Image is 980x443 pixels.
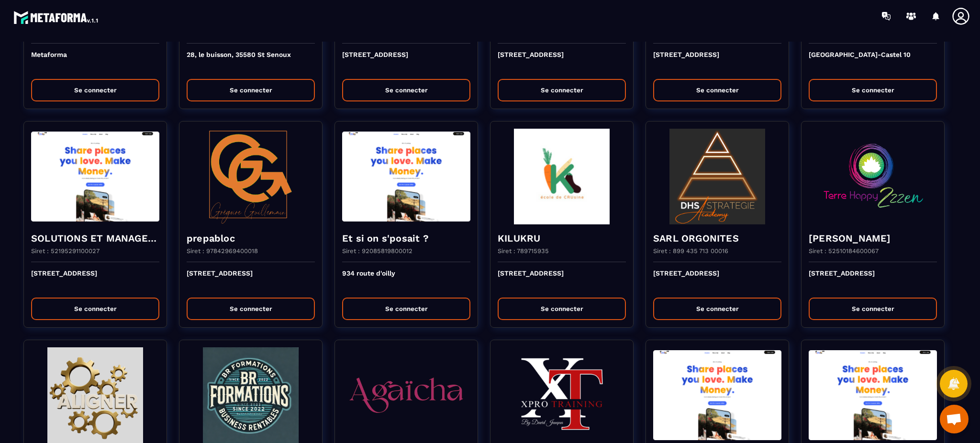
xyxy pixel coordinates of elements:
img: funnel-background [653,129,781,224]
p: Siret : 52195291100027 [31,247,100,255]
p: Siret : 52510184600067 [809,247,879,255]
p: [GEOGRAPHIC_DATA]-Castel 10 [809,51,937,72]
img: funnel-background [31,347,159,443]
p: [STREET_ADDRESS] [809,269,937,290]
p: [STREET_ADDRESS] [653,269,781,290]
p: Metaforma [31,51,159,72]
button: Se connecter [653,298,781,320]
p: 934 route d'oilly [342,269,470,290]
button: Se connecter [31,79,159,101]
h4: [PERSON_NAME] [809,232,937,245]
p: [STREET_ADDRESS] [31,269,159,290]
p: Siret : 92085819800012 [342,247,412,255]
img: funnel-background [653,347,781,443]
h4: SARL ORGONITES [653,232,781,245]
button: Se connecter [809,79,937,101]
img: funnel-background [342,347,470,443]
button: Se connecter [809,298,937,320]
button: Se connecter [187,79,315,101]
img: funnel-background [498,347,626,443]
button: Se connecter [187,298,315,320]
h4: prepabloc [187,232,315,245]
img: funnel-background [809,129,937,224]
p: [STREET_ADDRESS] [653,51,781,72]
img: funnel-background [31,129,159,224]
h4: KILUKRU [498,232,626,245]
p: 28, le buisson, 35580 St Senoux [187,51,315,72]
h4: Et si on s'posait ? [342,232,470,245]
button: Se connecter [653,79,781,101]
button: Se connecter [498,79,626,101]
img: funnel-background [187,347,315,443]
p: [STREET_ADDRESS] [498,51,626,72]
img: funnel-background [187,129,315,224]
p: [STREET_ADDRESS] [498,269,626,290]
button: Se connecter [342,298,470,320]
a: Ouvrir le chat [940,405,969,433]
p: Siret : 789715935 [498,247,549,255]
p: Siret : 97842969400018 [187,247,258,255]
p: [STREET_ADDRESS] [342,51,470,72]
p: Siret : 899 435 713 00016 [653,247,728,255]
img: funnel-background [809,347,937,443]
img: logo [13,9,100,26]
button: Se connecter [498,298,626,320]
p: [STREET_ADDRESS] [187,269,315,290]
img: funnel-background [342,129,470,224]
button: Se connecter [342,79,470,101]
button: Se connecter [31,298,159,320]
img: funnel-background [498,129,626,224]
h4: SOLUTIONS ET MANAGERS [31,232,159,245]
